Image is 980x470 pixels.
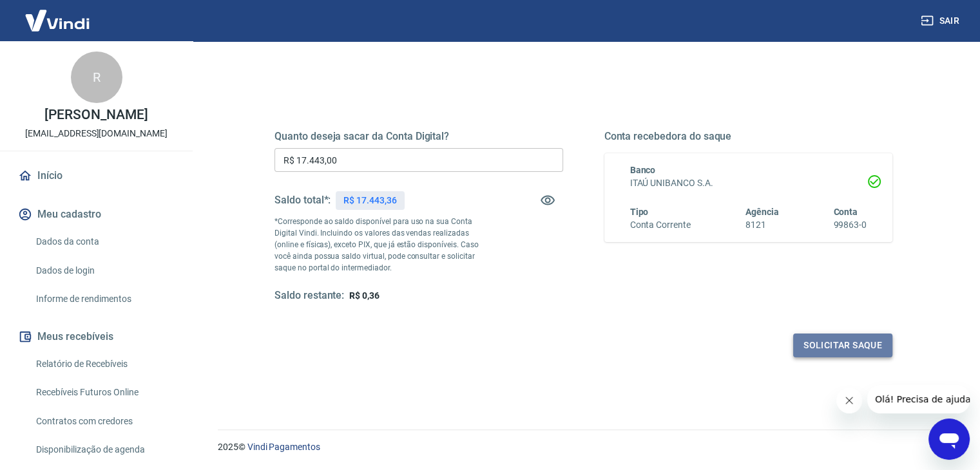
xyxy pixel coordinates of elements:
[793,334,892,357] button: Solicitar saque
[31,351,177,377] a: Relatório de Recebíveis
[218,440,949,454] p: 2025 ©
[71,52,122,103] div: R
[833,207,858,217] span: Conta
[31,437,177,463] a: Disponibilização de agenda
[31,258,177,284] a: Dados de login
[604,130,893,143] h5: Conta recebedora do saque
[630,165,656,175] span: Banco
[31,408,177,435] a: Contratos com credores
[274,289,344,303] h5: Saldo restante:
[15,323,177,351] button: Meus recebíveis
[745,207,779,217] span: Agência
[343,194,396,207] p: R$ 17.443,36
[630,207,649,217] span: Tipo
[31,286,177,312] a: Informe de rendimentos
[918,9,965,33] button: Sair
[928,418,970,460] iframe: Botão para abrir a janela de mensagens
[31,379,177,406] a: Recebíveis Futuros Online
[833,218,867,232] h6: 99863-0
[25,127,168,140] p: [EMAIL_ADDRESS][DOMAIN_NAME]
[630,176,867,190] h6: ITAÚ UNIBANCO S.A.
[15,162,177,190] a: Início
[745,218,779,232] h6: 8121
[247,442,320,452] a: Vindi Pagamentos
[15,1,99,40] img: Vindi
[349,290,380,301] span: R$ 0,36
[31,229,177,255] a: Dados da conta
[867,385,970,413] iframe: Mensagem da empresa
[274,130,563,143] h5: Quanto deseja sacar da Conta Digital?
[274,216,491,274] p: *Corresponde ao saldo disponível para uso na sua Conta Digital Vindi. Incluindo os valores das ve...
[44,108,148,122] p: [PERSON_NAME]
[8,9,108,19] span: Olá! Precisa de ajuda?
[630,218,691,232] h6: Conta Corrente
[836,388,862,413] iframe: Fechar mensagem
[15,200,177,229] button: Meu cadastro
[274,194,331,207] h5: Saldo total*:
